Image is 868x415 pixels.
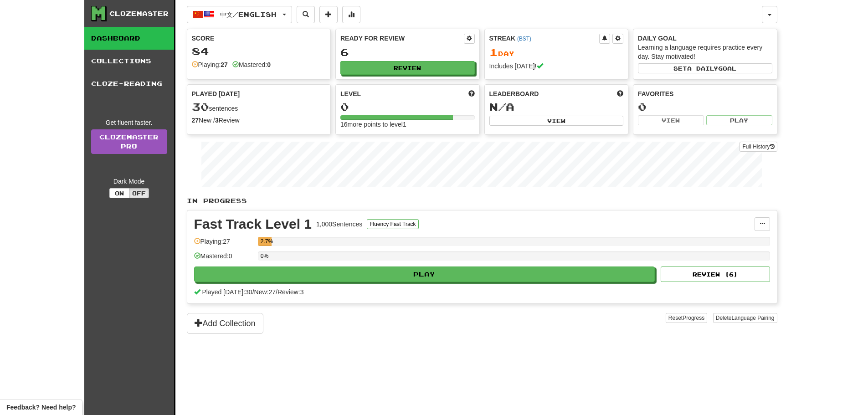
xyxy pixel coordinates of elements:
[202,288,252,296] span: Played [DATE]: 30
[489,116,624,126] button: View
[91,177,167,186] div: Dark Mode
[276,288,277,296] span: /
[683,315,704,321] span: Progress
[517,36,531,42] a: (BST)
[254,288,276,296] span: New: 27
[617,89,623,98] span: This week in points, UTC
[221,61,228,68] strong: 27
[740,142,777,152] button: Full History
[261,237,272,246] div: 2.7%
[192,117,199,124] strong: 27
[489,46,498,58] span: 1
[84,27,174,50] a: Dashboard
[731,315,774,321] span: Language Pairing
[277,288,304,296] span: Review: 3
[638,63,772,73] button: Seta dailygoal
[192,60,228,69] div: Playing:
[342,6,360,23] button: More stats
[91,118,167,127] div: Get fluent faster.
[687,65,718,72] span: a daily
[192,100,209,113] span: 30
[109,9,169,18] div: Clozemaster
[638,43,772,61] div: Learning a language requires practice every day. Stay motivated!
[661,266,770,282] button: Review (6)
[220,10,277,18] span: 中文 / English
[109,188,129,198] button: On
[267,61,271,68] strong: 0
[192,89,240,98] span: Played [DATE]
[192,116,326,125] div: New / Review
[194,217,312,231] div: Fast Track Level 1
[340,101,475,113] div: 0
[638,115,704,125] button: View
[187,196,777,205] p: In Progress
[489,100,514,113] span: N/A
[489,34,600,43] div: Streak
[489,46,624,58] div: Day
[713,313,777,323] button: DeleteLanguage Pairing
[192,46,326,57] div: 84
[192,101,326,113] div: sentences
[6,403,76,412] span: Open feedback widget
[192,34,326,43] div: Score
[489,61,624,71] div: Includes [DATE]!
[252,288,254,296] span: /
[638,34,772,43] div: Daily Goal
[316,220,362,229] div: 1,000 Sentences
[468,89,475,98] span: Score more points to level up
[706,115,772,125] button: Play
[367,219,418,229] button: Fluency Fast Track
[129,188,149,198] button: Off
[187,6,292,23] button: 中文/English
[194,237,253,252] div: Playing: 27
[340,89,361,98] span: Level
[319,6,338,23] button: Add sentence to collection
[194,266,655,282] button: Play
[84,72,174,95] a: Cloze-Reading
[215,117,219,124] strong: 3
[84,50,174,72] a: Collections
[638,89,772,98] div: Favorites
[340,61,475,75] button: Review
[489,89,539,98] span: Leaderboard
[297,6,315,23] button: Search sentences
[340,46,475,58] div: 6
[232,60,271,69] div: Mastered:
[340,120,475,129] div: 16 more points to level 1
[91,129,167,154] a: ClozemasterPro
[666,313,707,323] button: ResetProgress
[638,101,772,113] div: 0
[194,251,253,266] div: Mastered: 0
[187,313,263,334] button: Add Collection
[340,34,464,43] div: Ready for Review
